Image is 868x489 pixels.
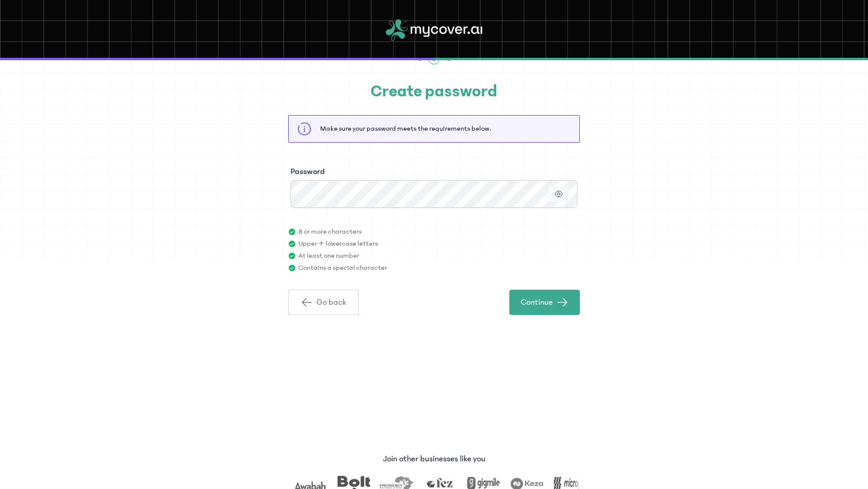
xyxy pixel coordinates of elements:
p: Join other businesses like you [383,453,485,465]
span: At least one number [298,251,359,261]
p: Make sure your password meets the requirements below. [320,124,491,134]
span: Upper + lowercase letters [298,239,378,249]
button: Go back [288,290,359,315]
span: 8 or more characters [298,227,362,237]
span: Contains a special character [298,263,387,273]
button: Continue [509,290,580,315]
h2: Create password [288,79,580,104]
span: Continue [521,296,553,308]
span: Go back [316,296,346,308]
label: Password [291,166,325,178]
